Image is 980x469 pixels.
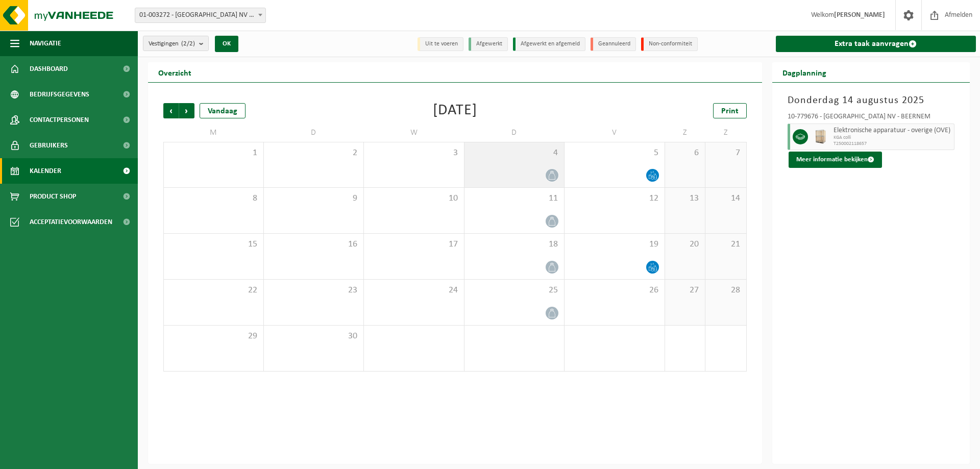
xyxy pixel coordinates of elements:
[30,107,89,133] span: Contactpersonen
[30,31,61,56] span: Navigatie
[591,37,636,51] li: Geannuleerd
[433,103,477,118] div: [DATE]
[705,124,746,142] td: Z
[570,285,659,296] span: 26
[464,124,565,142] td: D
[670,239,700,250] span: 20
[30,56,68,82] span: Dashboard
[470,285,559,296] span: 25
[269,285,359,296] span: 23
[565,124,665,142] td: V
[30,209,112,235] span: Acceptatievoorwaarden
[665,124,706,142] td: Z
[470,147,559,159] span: 4
[30,82,89,107] span: Bedrijfsgegevens
[30,158,61,184] span: Kalender
[721,107,739,115] span: Print
[713,103,747,118] a: Print
[813,129,828,144] img: PB-WB-1940-WDN-00-00
[369,193,459,204] span: 10
[789,152,882,168] button: Meer informatie bekijken
[710,239,741,250] span: 21
[169,147,258,159] span: 1
[834,135,952,141] span: KGA colli
[470,193,559,204] span: 11
[834,11,885,19] strong: [PERSON_NAME]
[269,331,359,342] span: 30
[369,239,459,250] span: 17
[670,285,700,296] span: 27
[710,193,741,204] span: 14
[169,239,258,250] span: 15
[30,184,76,209] span: Product Shop
[143,36,209,51] button: Vestigingen(2/2)
[369,147,459,159] span: 3
[163,103,179,118] span: Vorige
[200,103,246,118] div: Vandaag
[269,193,359,204] span: 9
[776,36,976,52] a: Extra taak aanvragen
[181,40,195,47] count: (2/2)
[788,93,955,108] h3: Donderdag 14 augustus 2025
[149,36,195,52] span: Vestigingen
[135,8,265,22] span: 01-003272 - BELGOSUC NV - BEERNEM
[513,37,585,51] li: Afgewerkt en afgemeld
[710,147,741,159] span: 7
[169,331,258,342] span: 29
[670,193,700,204] span: 13
[269,147,359,159] span: 2
[169,285,258,296] span: 22
[364,124,464,142] td: W
[269,239,359,250] span: 16
[470,239,559,250] span: 18
[148,62,202,82] h2: Overzicht
[710,285,741,296] span: 28
[570,239,659,250] span: 19
[30,133,68,158] span: Gebruikers
[834,127,952,135] span: Elektronische apparatuur - overige (OVE)
[264,124,364,142] td: D
[179,103,194,118] span: Volgende
[834,141,952,147] span: T250002118657
[169,193,258,204] span: 8
[469,37,508,51] li: Afgewerkt
[163,124,264,142] td: M
[570,147,659,159] span: 5
[135,8,266,23] span: 01-003272 - BELGOSUC NV - BEERNEM
[788,113,955,124] div: 10-779676 - [GEOGRAPHIC_DATA] NV - BEERNEM
[772,62,837,82] h2: Dagplanning
[670,147,700,159] span: 6
[418,37,463,51] li: Uit te voeren
[570,193,659,204] span: 12
[641,37,698,51] li: Non-conformiteit
[369,285,459,296] span: 24
[215,36,238,52] button: OK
